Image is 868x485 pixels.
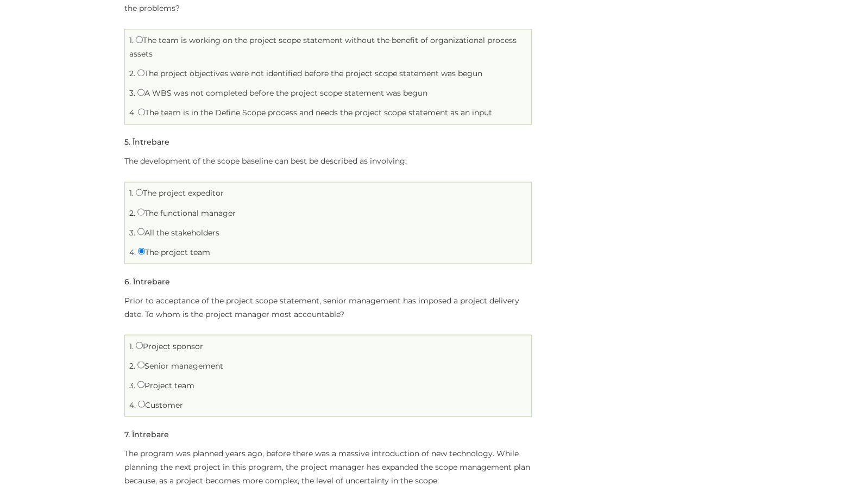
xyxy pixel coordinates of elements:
[129,108,136,117] span: 4.
[137,228,144,235] input: All the stakeholders
[124,138,169,146] h5: . Întrebare
[136,189,143,196] input: The project expeditor
[124,294,532,321] p: Prior to acceptance of the project scope statement, senior management has imposed a project deliv...
[137,227,219,237] label: All the stakeholders
[137,69,144,76] input: The project objectives were not identified before the project scope statement was begun
[129,227,135,237] span: 3.
[137,361,144,368] input: Senior management
[129,208,135,217] span: 2.
[138,108,492,117] label: The team is in the Define Scope process and needs the project scope statement as an input
[124,430,169,438] h5: . Întrebare
[138,400,183,409] label: Customer
[137,89,144,96] input: A WBS was not completed before the project scope statement was begun
[137,88,427,98] label: A WBS was not completed before the project scope statement was begun
[124,429,128,439] span: 7
[129,360,135,370] span: 2.
[129,400,136,409] span: 4.
[138,247,145,254] input: The project team
[124,277,170,285] h5: . Întrebare
[129,380,135,390] span: 3.
[124,276,129,286] span: 6
[124,154,532,168] p: The development of the scope baseline can best be described as involving:
[138,108,145,115] input: The team is in the Define Scope process and needs the project scope statement as an input
[137,69,482,78] label: The project objectives were not identified before the project scope statement was begun
[129,88,135,98] span: 3.
[136,341,143,349] input: Project sponsor
[136,188,224,198] label: The project expeditor
[137,360,223,370] label: Senior management
[129,35,517,59] label: The team is working on the project scope statement without the benefit of organizational process ...
[138,247,210,257] label: The project team
[129,69,135,78] span: 2.
[137,208,236,217] label: The functional manager
[136,36,143,43] input: The team is working on the project scope statement without the benefit of organizational process ...
[137,208,144,215] input: The functional manager
[129,188,134,198] span: 1.
[129,247,136,257] span: 4.
[137,380,194,390] label: Project team
[138,400,145,407] input: Customer
[137,381,144,388] input: Project team
[136,341,203,351] label: Project sponsor
[129,35,134,45] span: 1.
[124,137,129,147] span: 5
[129,341,134,351] span: 1.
